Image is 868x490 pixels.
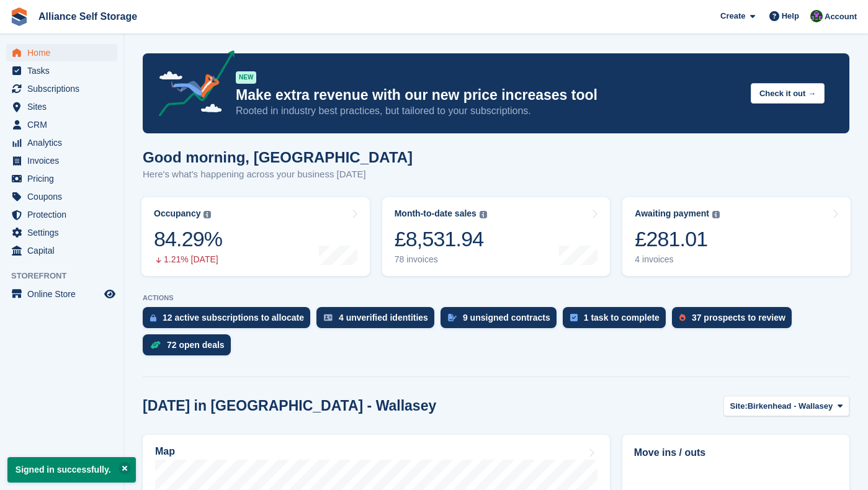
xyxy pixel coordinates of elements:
[324,314,333,321] img: verify_identity-adf6edd0f0f0b5bbfe63781bf79b02c33cf7c696d77639b501bdc392416b5a36.svg
[167,340,225,350] div: 72 open deals
[810,10,823,22] img: Romilly Norton
[395,254,487,265] div: 78 invoices
[720,10,745,22] span: Create
[395,226,487,252] div: £8,531.94
[480,211,487,218] img: icon-info-grey-7440780725fd019a000dd9b08b2336e03edf1995a4989e88bcd33f0948082b44.svg
[6,170,117,187] a: menu
[27,224,102,241] span: Settings
[150,341,161,349] img: deal-1b604bf984904fb50ccaf53a9ad4b4a5d6e5aea283cecdc64d6e3604feb123c2.svg
[730,400,748,412] span: Site:
[143,149,413,166] h1: Good morning, [GEOGRAPHIC_DATA]
[10,7,29,26] img: stora-icon-8386f47178a22dfd0bd8f6a31ec36ba5ce8667c1dd55bd0f319d3a0aa187defe.svg
[634,445,838,460] h2: Move ins / outs
[27,98,102,115] span: Sites
[27,62,102,79] span: Tasks
[825,11,857,23] span: Account
[143,167,413,182] p: Here's what's happening across your business [DATE]
[672,307,798,334] a: 37 prospects to review
[27,134,102,151] span: Analytics
[6,98,117,115] a: menu
[6,206,117,223] a: menu
[143,398,436,414] h2: [DATE] in [GEOGRAPHIC_DATA] - Wallasey
[27,44,102,61] span: Home
[584,313,660,323] div: 1 task to complete
[148,50,235,121] img: price-adjustments-announcement-icon-8257ccfd72463d97f412b2fc003d46551f7dbcb40ab6d574587a9cd5c0d94...
[6,80,117,97] a: menu
[27,170,102,187] span: Pricing
[463,313,550,323] div: 9 unsigned contracts
[382,197,611,276] a: Month-to-date sales £8,531.94 78 invoices
[635,254,720,265] div: 4 invoices
[6,134,117,151] a: menu
[34,6,142,27] a: Alliance Self Storage
[150,314,156,322] img: active_subscription_to_allocate_icon-d502201f5373d7db506a760aba3b589e785aa758c864c3986d89f69b8ff3...
[141,197,370,276] a: Occupancy 84.29% 1.21% [DATE]
[236,71,256,84] div: NEW
[236,86,741,104] p: Make extra revenue with our new price increases tool
[339,313,428,323] div: 4 unverified identities
[27,116,102,133] span: CRM
[143,294,849,302] p: ACTIONS
[635,208,709,219] div: Awaiting payment
[570,314,578,321] img: task-75834270c22a3079a89374b754ae025e5fb1db73e45f91037f5363f120a921f8.svg
[6,116,117,133] a: menu
[154,226,222,252] div: 84.29%
[27,80,102,97] span: Subscriptions
[102,287,117,301] a: Preview store
[748,400,833,412] span: Birkenhead - Wallasey
[692,313,785,323] div: 37 prospects to review
[563,307,672,334] a: 1 task to complete
[154,254,222,265] div: 1.21% [DATE]
[723,396,849,416] button: Site: Birkenhead - Wallasey
[143,334,237,362] a: 72 open deals
[27,188,102,205] span: Coupons
[6,44,117,61] a: menu
[441,307,563,334] a: 9 unsigned contracts
[6,224,117,241] a: menu
[6,242,117,259] a: menu
[6,152,117,169] a: menu
[6,188,117,205] a: menu
[782,10,799,22] span: Help
[448,314,457,321] img: contract_signature_icon-13c848040528278c33f63329250d36e43548de30e8caae1d1a13099fd9432cc5.svg
[236,104,741,118] p: Rooted in industry best practices, but tailored to your subscriptions.
[27,242,102,259] span: Capital
[155,446,175,457] h2: Map
[6,285,117,303] a: menu
[7,457,136,483] p: Signed in successfully.
[27,152,102,169] span: Invoices
[163,313,304,323] div: 12 active subscriptions to allocate
[204,211,211,218] img: icon-info-grey-7440780725fd019a000dd9b08b2336e03edf1995a4989e88bcd33f0948082b44.svg
[635,226,720,252] div: £281.01
[154,208,200,219] div: Occupancy
[27,285,102,303] span: Online Store
[316,307,441,334] a: 4 unverified identities
[679,314,686,321] img: prospect-51fa495bee0391a8d652442698ab0144808aea92771e9ea1ae160a38d050c398.svg
[27,206,102,223] span: Protection
[751,83,825,104] button: Check it out →
[11,270,123,282] span: Storefront
[622,197,851,276] a: Awaiting payment £281.01 4 invoices
[712,211,720,218] img: icon-info-grey-7440780725fd019a000dd9b08b2336e03edf1995a4989e88bcd33f0948082b44.svg
[395,208,477,219] div: Month-to-date sales
[143,307,316,334] a: 12 active subscriptions to allocate
[6,62,117,79] a: menu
